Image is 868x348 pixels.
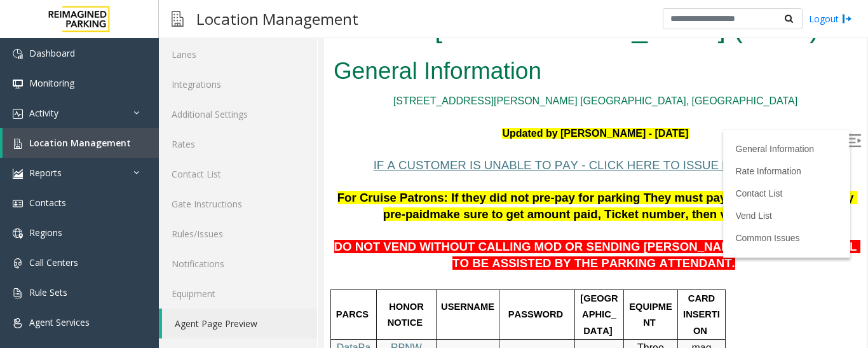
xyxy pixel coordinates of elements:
[29,256,78,268] span: Call Centers
[13,258,23,268] img: 'icon'
[411,204,448,214] a: Vend List
[190,3,365,34] h3: Location Management
[13,109,23,119] img: 'icon'
[159,129,317,159] a: Rates
[69,89,473,100] a: [STREET_ADDRESS][PERSON_NAME] [GEOGRAPHIC_DATA], [GEOGRAPHIC_DATA]
[29,316,90,328] span: Agent Services
[13,184,533,214] span: For Cruise Patrons: If they did not pre-pay for parking They must pay for their Ticket. If they p...
[50,154,491,165] a: IF A CUSTOMER IS UNABLE TO PAY - CLICK HERE TO ISSUE HONOR NOTICE
[172,3,184,34] img: pageIcon
[159,249,317,279] a: Notifications
[10,233,536,263] span: DO NOT VEND WITHOUT CALLING MOD OR SENDING [PERSON_NAME] TO THE 5TH LEVEL TO BE ASSISTED BY THE P...
[159,279,317,309] a: Equipment
[29,107,58,119] span: Activity
[13,169,23,179] img: 'icon'
[184,303,239,313] span: PASSWORD
[178,122,364,132] font: Updated by [PERSON_NAME] - [DATE]
[29,137,131,149] span: Location Management
[809,12,852,25] a: Logout
[411,160,477,170] a: Rate Information
[3,128,159,158] a: Location Management
[13,318,23,328] img: 'icon'
[159,189,317,219] a: Gate Instructions
[411,226,475,237] a: Common Issues
[256,287,294,330] span: [GEOGRAPHIC_DATA]
[411,137,490,148] a: General Information
[10,2,533,41] h1: R31-3 - [GEOGRAPHIC_DATA] (R390)
[524,128,537,141] img: Open/Close Sidebar Menu
[105,201,480,214] span: make sure to get amount paid, Ticket number, then vend them out.
[359,287,396,330] span: CARD INSERTION
[29,286,67,298] span: Rule Sets
[12,303,44,313] span: PARCS
[411,182,458,192] a: Contact List
[64,295,102,322] span: HONOR NOTICE
[29,47,75,59] span: Dashboard
[13,139,23,149] img: 'icon'
[13,228,23,239] img: 'icon'
[13,49,23,59] img: 'icon'
[305,295,348,322] span: EQUIPMENT
[159,219,317,249] a: Rules/Issues
[13,79,23,89] img: 'icon'
[13,288,23,298] img: 'icon'
[29,77,74,89] span: Monitoring
[13,198,23,209] img: 'icon'
[117,295,170,305] span: USERNAME
[159,69,317,99] a: Integrations
[29,197,66,209] span: Contacts
[159,39,317,69] a: Lanes
[162,309,317,338] a: Agent Page Preview
[159,99,317,129] a: Additional Settings
[10,48,533,81] h2: General Information
[842,12,852,25] img: logout
[50,152,491,165] span: IF A CUSTOMER IS UNABLE TO PAY - CLICK HERE TO ISSUE HONOR NOTICE
[29,226,62,239] span: Regions
[159,159,317,189] a: Contact List
[29,167,62,179] span: Reports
